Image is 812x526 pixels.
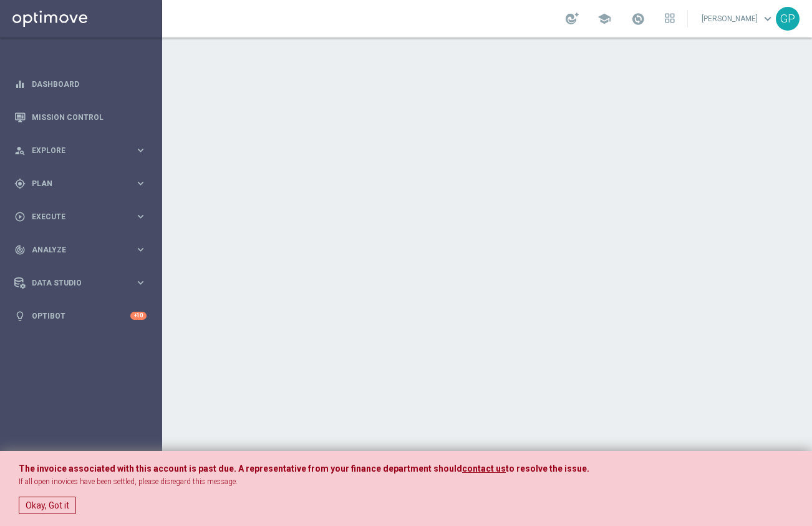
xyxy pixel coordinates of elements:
span: school [597,12,611,26]
a: Optibot [32,299,130,332]
button: Okay, Got it [19,497,76,514]
div: Data Studio [14,277,135,289]
i: track_changes [14,244,26,256]
i: keyboard_arrow_right [135,244,147,256]
button: Mission Control [14,112,147,122]
i: equalizer [14,79,26,90]
button: person_search Explore keyboard_arrow_right [14,146,147,156]
a: Dashboard [32,67,147,101]
button: lightbulb Optibot +10 [14,311,147,321]
div: Mission Control [14,101,147,134]
button: play_circle_outline Execute keyboard_arrow_right [14,212,147,222]
i: keyboard_arrow_right [135,211,147,222]
a: Mission Control [32,101,147,134]
div: Optibot [14,299,147,332]
span: Analyze [32,246,135,254]
button: track_changes Analyze keyboard_arrow_right [14,245,147,255]
div: Dashboard [14,67,147,101]
span: Plan [32,180,135,187]
div: GP [776,7,800,31]
i: keyboard_arrow_right [135,277,147,289]
span: keyboard_arrow_down [761,12,775,26]
span: Explore [32,147,135,154]
span: Execute [32,213,135,221]
button: equalizer Dashboard [14,79,147,89]
button: gps_fixed Plan keyboard_arrow_right [14,179,147,189]
i: gps_fixed [14,178,26,189]
i: keyboard_arrow_right [135,144,147,156]
div: Plan [14,178,135,189]
span: The invoice associated with this account is past due. A representative from your finance departme... [19,464,462,474]
div: Explore [14,145,135,156]
i: person_search [14,145,26,156]
button: Data Studio keyboard_arrow_right [14,278,147,288]
span: Data Studio [32,279,135,287]
i: lightbulb [14,310,26,322]
div: Analyze [14,244,135,256]
span: to resolve the issue. [506,464,589,474]
div: +10 [130,312,147,320]
p: If all open inovices have been settled, please disregard this message. [19,477,793,487]
a: contact us [462,464,506,474]
a: [PERSON_NAME]keyboard_arrow_down [700,9,776,28]
i: play_circle_outline [14,211,26,222]
i: keyboard_arrow_right [135,177,147,189]
div: Execute [14,211,135,222]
